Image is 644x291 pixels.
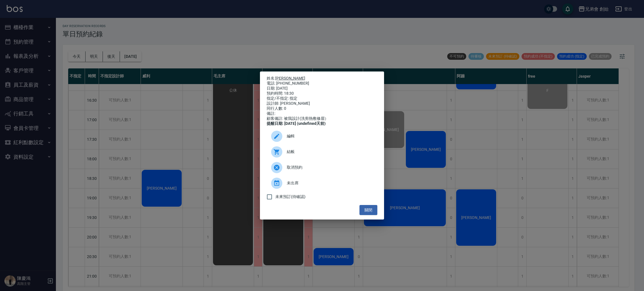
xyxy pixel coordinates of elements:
[267,144,377,160] a: 結帳
[267,76,377,81] p: 姓名:
[267,106,377,111] div: 同行人數: 0
[267,111,377,116] div: 備註:
[267,160,377,175] div: 取消預約
[267,96,377,101] div: 指定/不指定: 指定
[267,116,377,121] div: 顧客備註: 被我設計(洗剪熱敷修眉）
[267,121,377,126] div: 提醒日期: [DATE] (undefined天前)
[287,133,373,139] span: 編輯
[267,175,377,191] div: 未出席
[267,86,377,91] div: 日期: [DATE]
[287,180,373,186] span: 未出席
[267,91,377,96] div: 預約時間: 18:30
[275,194,306,200] span: 未來預訂(待確認)
[287,164,373,170] span: 取消預約
[267,128,377,144] div: 編輯
[275,76,305,80] a: [PERSON_NAME]
[267,101,377,106] div: 設計師: [PERSON_NAME]
[359,205,377,215] button: 關閉
[267,81,377,86] div: 電話: [PHONE_NUMBER]
[287,149,373,155] span: 結帳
